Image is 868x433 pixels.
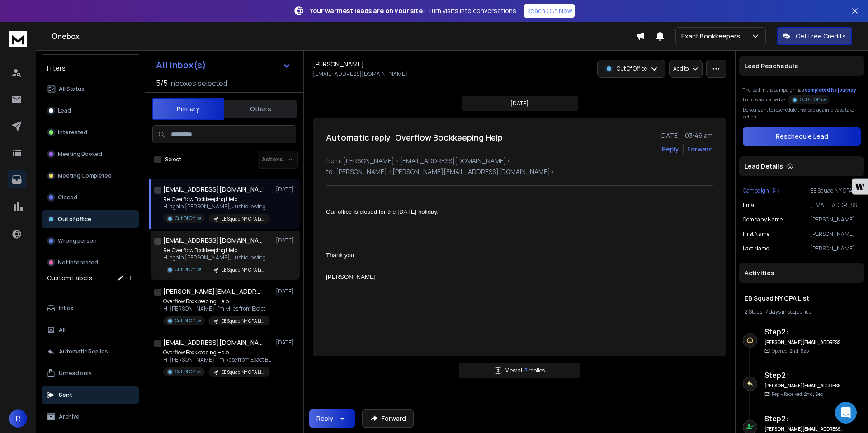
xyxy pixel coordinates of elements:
p: [DATE] [276,186,296,193]
span: 5 / 5 [156,78,168,89]
p: Hi [PERSON_NAME], I’m Miles from Exact Bookkeeping [163,305,272,312]
p: Closed [58,194,77,201]
span: 3 [524,367,528,374]
button: Reply [309,409,355,428]
p: Lead Details [745,162,783,171]
p: Lead Reschedule [745,61,798,71]
p: [DATE] [276,339,296,346]
p: Lead [58,107,71,114]
p: All Status [59,85,85,93]
h3: Inboxes selected [170,78,227,89]
p: from: [PERSON_NAME] <[EMAIL_ADDRESS][DOMAIN_NAME]> [326,156,713,165]
button: All [42,321,139,339]
h1: All Inbox(s) [156,61,206,70]
p: EB Squad NY CPA List [221,267,264,273]
button: Reschedule Lead [743,127,861,146]
p: Out Of Office [175,215,201,222]
p: to: [PERSON_NAME] <[PERSON_NAME][EMAIL_ADDRESS][DOMAIN_NAME]> [326,167,713,176]
button: Not Interested [42,254,139,272]
button: Sent [42,386,139,404]
label: Select [165,156,181,163]
h6: Step 2 : [764,326,844,337]
p: Hi [PERSON_NAME], I’m Rose from Exact Bookkeeping [163,356,272,363]
h1: Automatic reply: Overflow Bookkeeping Help [326,131,503,144]
p: All [59,326,66,334]
p: [DATE] : 03:46 am [659,131,713,140]
p: Reply Received [772,391,823,398]
h6: [PERSON_NAME][EMAIL_ADDRESS][DOMAIN_NAME] [764,382,844,389]
p: Out Of Office [617,65,647,72]
p: Overflow Bookkeeping Help [163,298,272,305]
p: Last Name [743,245,769,252]
p: Archive [59,413,80,420]
span: 2nd, Sep [789,348,809,354]
strong: Your warmest leads are on your site [310,6,423,15]
button: R [9,409,27,428]
p: Hi again [PERSON_NAME], Just following up [163,203,272,210]
p: Unread only [59,370,92,377]
p: [PERSON_NAME] [810,245,861,252]
p: Overflow Bookkeeping Help [163,349,272,356]
h3: Custom Labels [47,273,92,282]
span: Thank you [326,252,354,259]
button: Archive [42,408,139,426]
p: Re: Overflow Bookkeeping Help [163,196,272,203]
p: Out Of Office [175,317,201,324]
p: Re: Overflow Bookkeeping Help [163,247,272,254]
p: View all replies [505,367,545,374]
p: Reach Out Now [526,6,572,15]
span: 7 days in sequence [765,308,811,315]
p: Meeting Booked [58,151,102,158]
p: Not Interested [58,259,98,266]
p: Inbox [59,305,74,312]
button: Inbox [42,299,139,317]
div: Activities [739,263,864,283]
p: [EMAIL_ADDRESS][DOMAIN_NAME] [810,202,861,209]
h1: [EMAIL_ADDRESS][DOMAIN_NAME] [163,185,263,194]
p: Hi again [PERSON_NAME], Just following up [163,254,272,261]
p: Interested [58,129,87,136]
h3: Filters [42,62,139,75]
button: Meeting Completed [42,167,139,185]
p: Wrong person [58,237,97,245]
button: Meeting Booked [42,145,139,163]
h1: [PERSON_NAME] [313,60,364,69]
p: Get Free Credits [796,32,846,41]
span: completed its journey [805,87,856,93]
p: EB Squad NY CPA List [810,187,861,194]
div: | [745,308,859,315]
p: Add to [673,65,689,72]
p: EB Squad NY CPA List [221,216,264,222]
button: Out of office [42,210,139,228]
h6: [PERSON_NAME][EMAIL_ADDRESS][DOMAIN_NAME] [764,339,844,346]
span: Our office is closed for the [DATE] holiday. [326,208,439,215]
p: First Name [743,231,769,238]
p: [PERSON_NAME] [PERSON_NAME] Cpas Pc [810,216,861,223]
button: All Status [42,80,139,98]
p: [DATE] [276,288,296,295]
button: Lead [42,102,139,120]
p: Sent [59,391,72,399]
p: [DATE] [510,100,528,107]
span: 2 Steps [745,308,762,315]
span: 2nd, Sep [804,391,823,397]
p: Out of office [58,216,91,223]
p: Opened [772,348,809,354]
div: The lead in the campaign has but it was marked as . [743,87,861,103]
p: Email [743,202,757,209]
button: Primary [152,98,224,120]
a: Reach Out Now [524,4,575,18]
p: Do you want to reschedule this lead again, please take action. [743,107,861,120]
h1: EB Squad NY CPA List [745,294,859,303]
p: [PERSON_NAME] [810,231,861,238]
p: Exact Bookkeepers [681,32,744,41]
button: Get Free Credits [777,27,852,45]
img: logo [9,31,27,47]
p: Out Of Office [175,368,201,375]
p: Meeting Completed [58,172,112,179]
button: Unread only [42,364,139,382]
button: All Inbox(s) [149,56,298,74]
h1: Onebox [52,31,636,42]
